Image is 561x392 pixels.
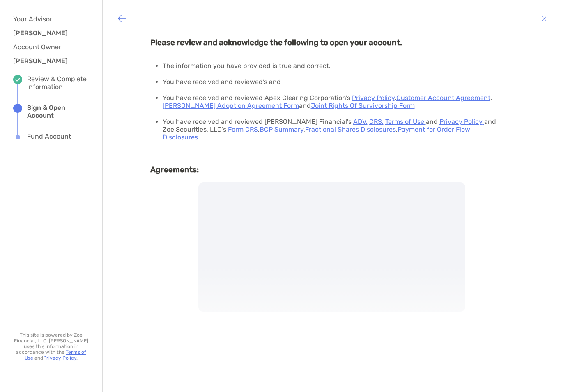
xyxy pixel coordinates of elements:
[13,332,89,361] p: This site is powered by Zoe Financial, LLC. [PERSON_NAME] uses this information in accordance wit...
[369,118,384,125] a: CRS,
[260,125,303,133] a: BCP Summary
[385,118,426,125] a: Terms of Use
[305,125,396,133] a: Fractional Shares Disclosures
[163,94,508,109] li: You have received and reviewed Apex Clearing Corporation’s , , and
[13,57,79,65] h3: [PERSON_NAME]
[311,102,415,109] a: Joint Rights Of Survivorship Form
[43,355,76,361] a: Privacy Policy
[13,15,83,23] h4: Your Advisor
[163,118,508,141] li: You have received and reviewed [PERSON_NAME] Financial's and and Zoe Securities, LLC’s , , ,
[25,349,86,361] a: Terms of Use
[13,43,83,51] h4: Account Owner
[27,132,71,141] div: Fund Account
[150,156,514,174] h3: Agreements:
[150,29,514,47] h3: Please review and acknowledge the following to open your account.
[15,78,20,82] img: white check
[117,14,127,23] img: button icon
[163,125,470,141] a: Payment for Order Flow Disclosures.
[542,14,547,23] img: button icon
[13,29,79,37] h3: [PERSON_NAME]
[27,104,89,119] div: Sign & Open Account
[353,118,368,125] a: ADV,
[439,118,484,125] a: Privacy Policy
[228,125,258,133] a: Form CRS
[163,62,508,70] li: The information you have provided is true and correct.
[352,94,395,102] a: Privacy Policy
[396,94,490,102] a: Customer Account Agreement
[27,75,89,91] div: Review & Complete Information
[163,78,508,86] li: You have received and reviewed ’s and
[163,102,299,109] a: [PERSON_NAME] Adoption Agreement Form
